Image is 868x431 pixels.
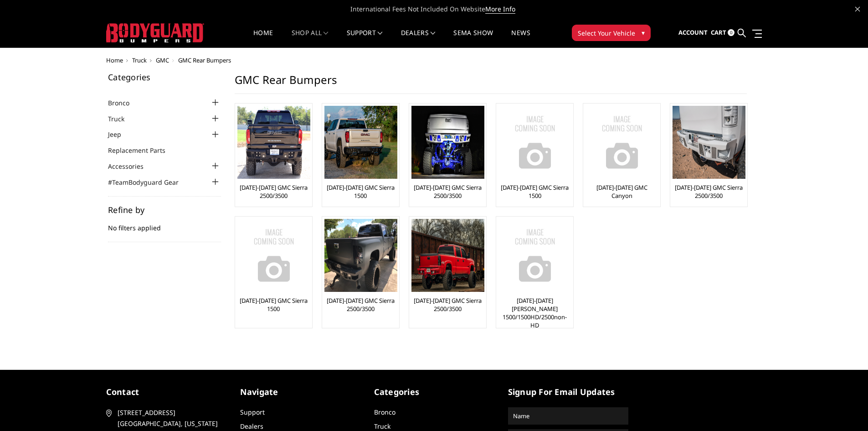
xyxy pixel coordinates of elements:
a: Home [253,30,273,47]
a: Support [347,30,383,47]
h5: Refine by [108,206,221,214]
a: Cart 0 [711,21,734,45]
a: Jeep [108,130,133,139]
h5: Navigate [240,386,360,398]
a: [DATE]-[DATE] GMC Sierra 1500 [237,296,310,313]
img: No Image [237,219,310,292]
a: Support [240,408,265,416]
a: SEMA Show [453,30,493,47]
a: Account [678,21,708,45]
a: No Image [498,106,571,179]
h1: GMC Rear Bumpers [235,73,747,94]
a: No Image [237,219,310,292]
a: shop all [292,30,329,47]
img: No Image [498,106,571,179]
span: GMC Rear Bumpers [178,56,231,64]
img: No Image [498,219,571,292]
a: [DATE]-[DATE] GMC Sierra 2500/3500 [324,296,397,313]
h5: signup for email updates [508,386,628,398]
img: No Image [586,106,658,179]
a: Replacement Parts [108,145,177,155]
input: Name [509,409,627,423]
a: [DATE]-[DATE] GMC Sierra 1500 [498,183,571,200]
a: Truck [108,114,136,124]
a: #TeamBodyguard Gear [108,177,190,187]
a: [DATE]-[DATE] GMC Canyon [586,183,658,200]
a: [DATE]-[DATE] GMC Sierra 2500/3500 [673,183,745,200]
a: Bronco [108,98,141,108]
a: Dealers [240,422,263,431]
a: News [511,30,530,47]
img: BODYGUARD BUMPERS [106,23,204,42]
a: Truck [374,422,390,431]
h5: Categories [374,386,494,398]
span: 0 [728,29,734,36]
span: Select Your Vehicle [578,28,635,38]
a: Bronco [374,408,395,416]
a: Accessories [108,161,155,171]
span: ▾ [642,28,645,37]
a: Truck [132,56,147,64]
a: GMC [156,56,169,64]
a: [DATE]-[DATE] GMC Sierra 1500 [324,183,397,200]
a: Dealers [401,30,436,47]
button: Select Your Vehicle [572,25,651,41]
span: Cart [711,28,726,36]
a: Home [106,56,123,64]
a: [DATE]-[DATE] GMC Sierra 2500/3500 [411,183,484,200]
h5: Categories [108,73,221,81]
a: [DATE]-[DATE] GMC Sierra 2500/3500 [237,183,310,200]
a: [DATE]-[DATE] GMC Sierra 2500/3500 [411,296,484,313]
div: No filters applied [108,206,221,242]
a: No Image [586,106,658,179]
h5: contact [106,386,226,398]
a: No Image [498,219,571,292]
a: [DATE]-[DATE] [PERSON_NAME] 1500/1500HD/2500non-HD [498,296,571,329]
span: Account [678,28,708,36]
a: More Info [485,5,515,14]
